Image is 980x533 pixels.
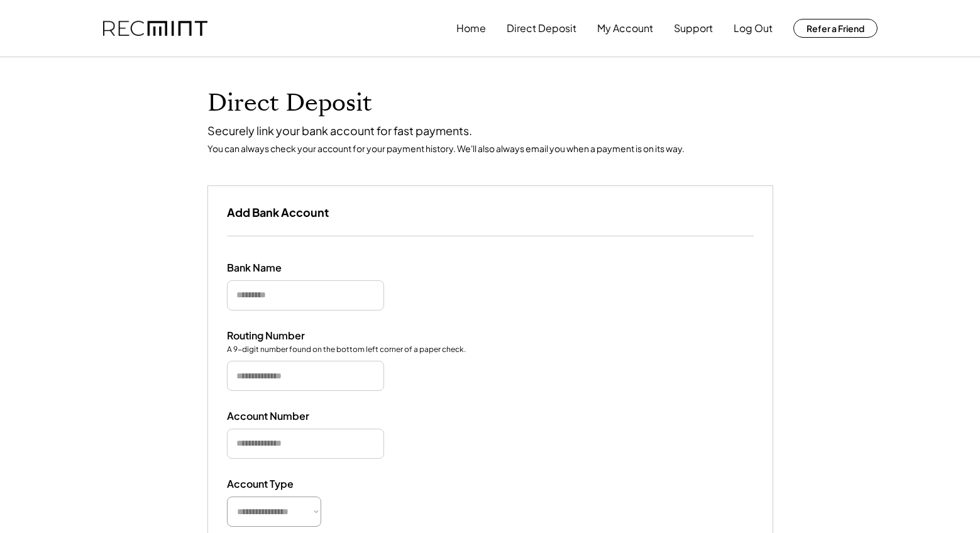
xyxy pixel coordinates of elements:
[597,16,653,41] button: My Account
[207,123,773,138] div: Securely link your bank account for fast payments.
[103,21,207,36] img: recmint-logotype%403x.png
[674,16,713,41] button: Support
[227,329,353,343] div: Routing Number
[207,89,773,118] h1: Direct Deposit
[507,16,576,41] button: Direct Deposit
[227,261,353,275] div: Bank Name
[227,205,329,219] h3: Add Bank Account
[227,344,466,355] div: A 9-digit number found on the bottom left corner of a paper check.
[227,478,353,491] div: Account Type
[793,19,878,38] button: Refer a Friend
[734,16,773,41] button: Log Out
[456,16,486,41] button: Home
[207,143,773,154] div: You can always check your account for your payment history. We'll also always email you when a pa...
[227,410,353,423] div: Account Number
